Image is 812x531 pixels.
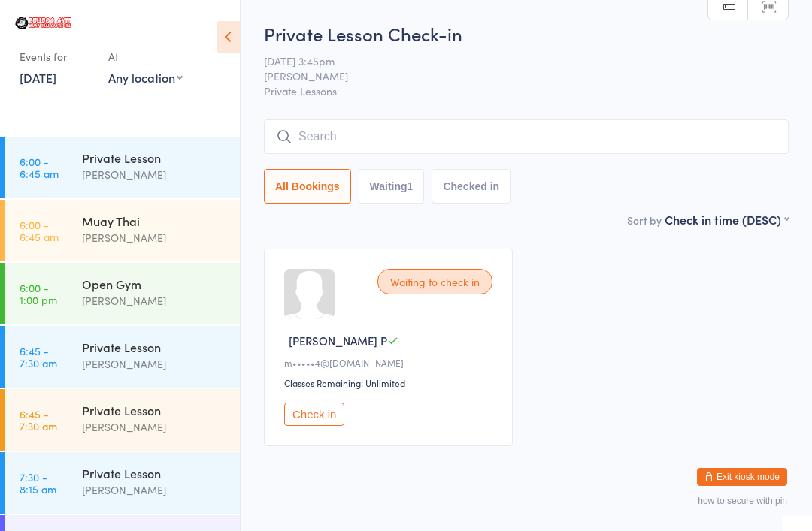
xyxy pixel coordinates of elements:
span: [DATE] 3:45pm [264,53,765,68]
a: 6:00 -6:45 amPrivate Lesson[PERSON_NAME] [5,137,240,198]
div: Private Lesson [82,465,227,481]
div: Check in time (DESC) [665,211,789,228]
time: 6:00 - 1:00 pm [20,282,57,306]
input: Search [264,119,789,154]
button: Checked in [432,169,511,204]
button: how to secure with pin [698,496,787,506]
time: 6:00 - 6:45 am [20,155,59,180]
div: [PERSON_NAME] [82,355,227,373]
div: [PERSON_NAME] [82,166,227,183]
button: All Bookings [264,169,351,204]
time: 6:45 - 7:30 am [20,345,57,369]
a: 7:30 -8:15 amPrivate Lesson[PERSON_NAME] [5,452,240,514]
img: Bulldog Gym Castle Hill Pty Ltd [15,17,71,29]
div: Open Gym [82,276,227,292]
span: Private Lessons [264,83,789,98]
button: Waiting1 [359,169,425,204]
div: At [108,44,183,69]
div: [PERSON_NAME] [82,229,227,246]
button: Exit kiosk mode [697,468,787,486]
a: 6:45 -7:30 amPrivate Lesson[PERSON_NAME] [5,326,240,388]
time: 7:30 - 8:15 am [20,471,56,495]
div: Private Lesson [82,149,227,166]
div: Classes Remaining: Unlimited [284,376,497,389]
span: [PERSON_NAME] P [289,333,387,348]
div: Events for [20,44,93,69]
div: [PERSON_NAME] [82,292,227,309]
div: Muay Thai [82,213,227,229]
div: [PERSON_NAME] [82,418,227,436]
time: 6:45 - 7:30 am [20,408,57,432]
a: 6:00 -1:00 pmOpen Gym[PERSON_NAME] [5,263,240,324]
time: 6:00 - 6:45 am [20,219,59,243]
div: Private Lesson [82,339,227,355]
div: 1 [408,180,414,192]
div: Waiting to check in [377,269,492,294]
div: Private Lesson [82,402,227,418]
div: [PERSON_NAME] [82,481,227,499]
a: [DATE] [20,69,56,86]
a: 6:45 -7:30 amPrivate Lesson[PERSON_NAME] [5,389,240,451]
h2: Private Lesson Check-in [264,21,789,46]
div: Any location [108,69,183,86]
label: Sort by [627,213,662,228]
span: [PERSON_NAME] [264,68,765,83]
div: m•••••4@[DOMAIN_NAME] [284,356,497,369]
a: 6:00 -6:45 amMuay Thai[PERSON_NAME] [5,200,240,261]
button: Check in [284,403,344,426]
